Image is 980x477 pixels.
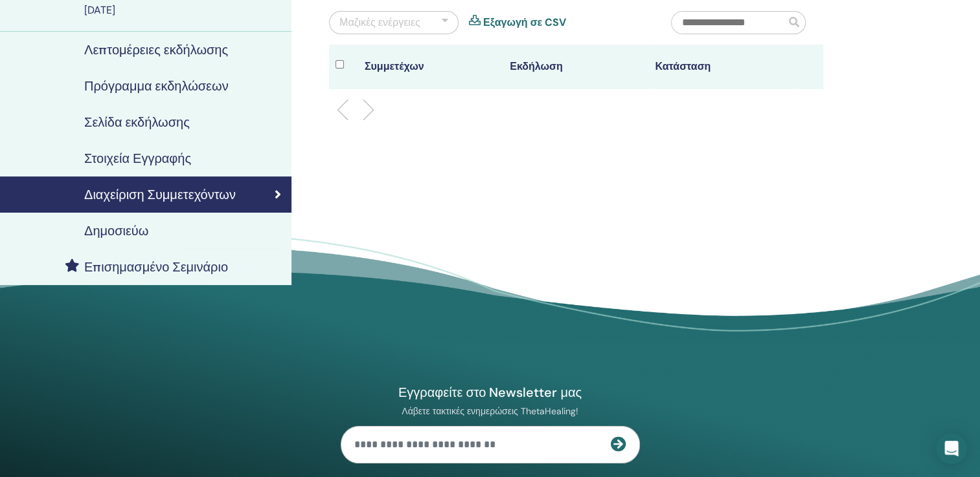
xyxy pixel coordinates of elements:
[84,187,236,202] h4: Διαχείριση Συμμετεχόντων
[84,114,190,130] h4: Σελίδα εκδήλωσης
[648,45,793,89] th: Κατάσταση
[341,384,640,401] h4: Εγγραφείτε στο Newsletter μας
[936,433,967,464] div: Open Intercom Messenger
[341,405,640,417] p: Λάβετε τακτικές ενημερώσεις ThetaHealing!
[84,223,148,238] h4: Δημοσιεύω
[339,15,420,30] div: Μαζικές ενέργειες
[84,259,228,275] h4: Επισημασμένο Σεμινάριο
[358,45,503,89] th: Συμμετέχων
[84,151,191,166] h4: Στοιχεία Εγγραφής
[503,45,648,89] th: Εκδήλωση
[84,42,228,58] h4: Λεπτομέρειες εκδήλωσης
[84,3,284,18] div: [DATE]
[84,78,229,94] h4: Πρόγραμμα εκδηλώσεων
[483,15,566,30] a: Εξαγωγή σε CSV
